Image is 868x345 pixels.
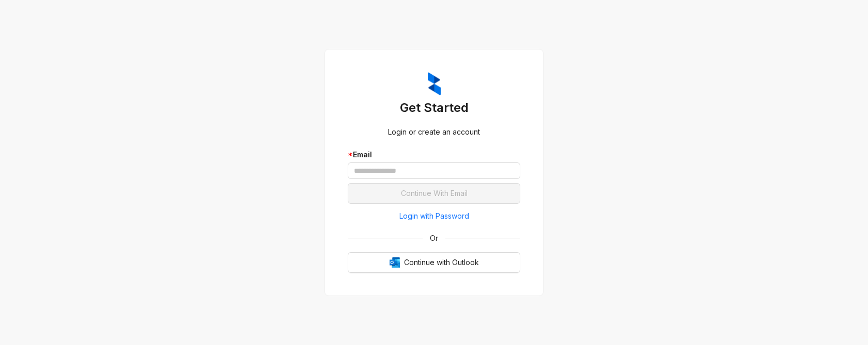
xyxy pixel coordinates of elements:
[348,126,520,138] div: Login or create an account
[423,233,445,244] span: Or
[348,208,520,224] button: Login with Password
[404,257,479,268] span: Continue with Outlook
[348,252,520,273] button: OutlookContinue with Outlook
[428,72,441,96] img: ZumaIcon
[348,100,520,116] h3: Get Started
[390,257,400,268] img: Outlook
[348,149,520,160] div: Email
[348,183,520,204] button: Continue With Email
[399,210,469,222] span: Login with Password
